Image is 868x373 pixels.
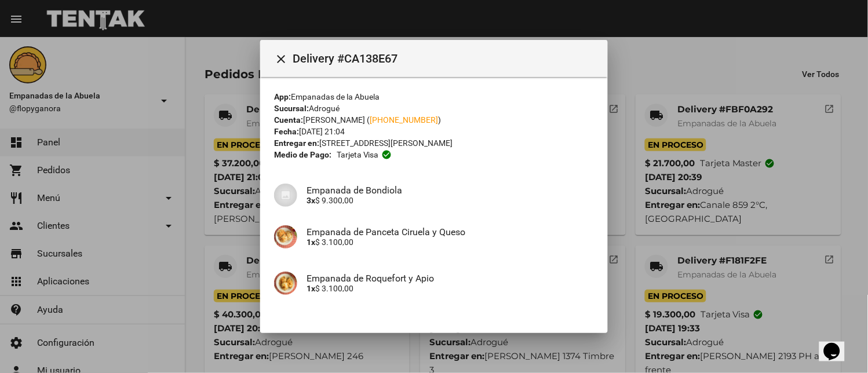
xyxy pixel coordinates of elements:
strong: Medio de Pago: [274,149,331,160]
button: Cerrar [269,47,293,70]
strong: Fecha: [274,127,299,136]
strong: Entregar en: [274,138,319,148]
p: $ 3.100,00 [307,284,594,293]
h4: Empanada de Bondiola [307,185,594,196]
p: $ 3.100,00 [307,237,594,247]
iframe: chat widget [819,327,856,361]
span: Delivery #CA138E67 [293,49,599,68]
div: [DATE] 21:04 [274,126,594,137]
div: [PERSON_NAME] ( ) [274,114,594,126]
b: 1x [307,237,315,247]
b: 1x [307,284,315,293]
img: d59fadef-f63f-4083-8943-9e902174ec49.jpg [274,272,297,295]
h4: Empanada de [PERSON_NAME] [307,319,594,330]
div: Empanadas de la Abuela [274,91,594,103]
p: $ 9.300,00 [307,196,594,205]
b: 3x [307,196,315,205]
img: a07d0382-12a7-4aaa-a9a8-9d363701184e.jpg [274,225,297,248]
a: [PHONE_NUMBER] [370,115,438,125]
div: Adrogué [274,103,594,114]
strong: Sucursal: [274,104,309,113]
img: 07c47add-75b0-4ce5-9aba-194f44787723.jpg [274,184,297,207]
h4: Empanada de Panceta Ciruela y Queso [307,226,594,237]
span: Tarjeta visa [337,149,379,160]
mat-icon: Cerrar [274,52,288,66]
strong: Cuenta: [274,115,303,125]
strong: App: [274,92,291,101]
div: [STREET_ADDRESS][PERSON_NAME] [274,137,594,149]
mat-icon: check_circle [382,149,392,160]
h4: Empanada de Roquefort y Apio [307,273,594,284]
